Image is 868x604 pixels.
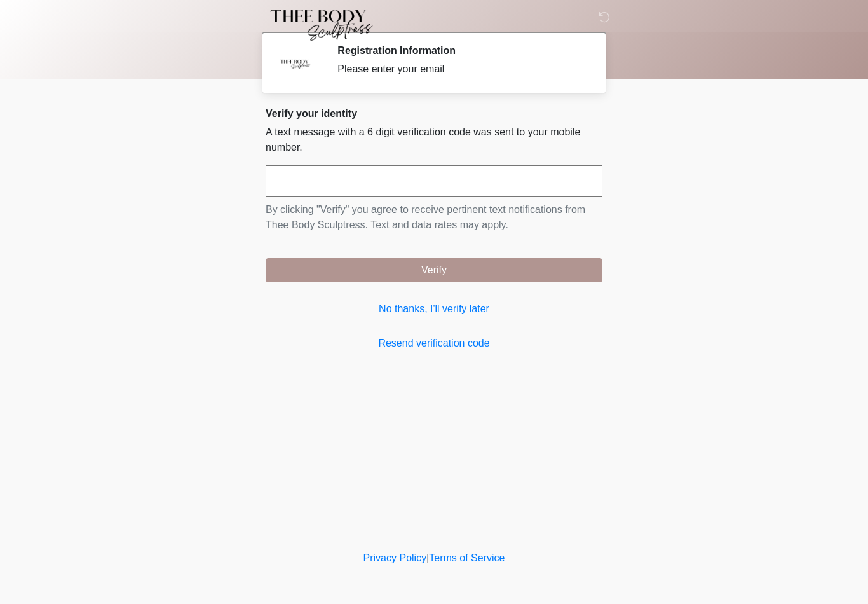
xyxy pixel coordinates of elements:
a: No thanks, I'll verify later [266,301,602,317]
a: | [426,553,429,563]
a: Terms of Service [429,553,505,563]
div: Please enter your email [337,62,583,77]
a: Resend verification code [266,336,602,351]
p: By clicking "Verify" you agree to receive pertinent text notifications from Thee Body Sculptress.... [266,202,602,233]
img: Agent Avatar [275,45,313,83]
button: Verify [266,258,602,282]
a: Privacy Policy [363,553,427,563]
p: A text message with a 6 digit verification code was sent to your mobile number. [266,125,602,155]
img: Thee Body Sculptress Logo [253,10,383,41]
h2: Verify your identity [266,107,602,120]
